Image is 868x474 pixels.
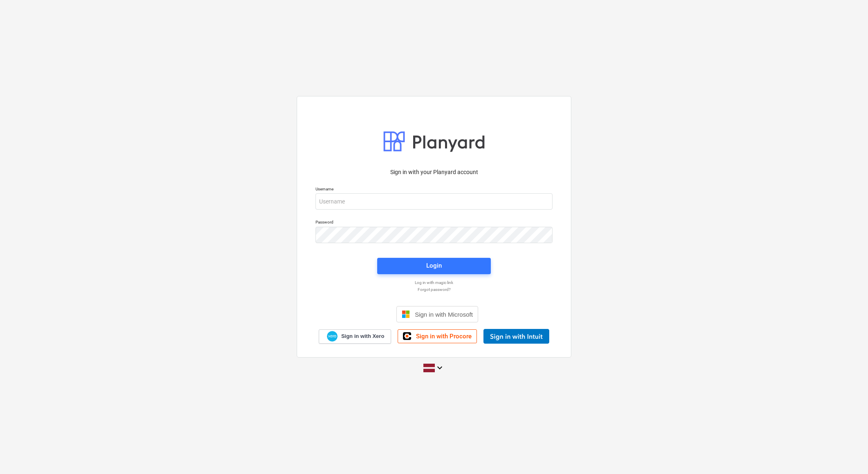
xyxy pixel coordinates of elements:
[435,363,445,373] i: keyboard_arrow_down
[319,329,391,344] a: Sign in with Xero
[416,333,472,340] span: Sign in with Procore
[315,219,553,226] p: Password
[377,258,491,274] button: Login
[311,287,557,292] a: Forgot password?
[426,260,442,271] div: Login
[327,331,338,342] img: Xero logo
[311,280,557,285] a: Log in with magic link
[341,333,384,340] span: Sign in with Xero
[315,193,553,210] input: Username
[315,186,553,193] p: Username
[398,329,477,343] a: Sign in with Procore
[415,311,473,318] span: Sign in with Microsoft
[402,310,410,318] img: Microsoft logo
[315,168,553,177] p: Sign in with your Planyard account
